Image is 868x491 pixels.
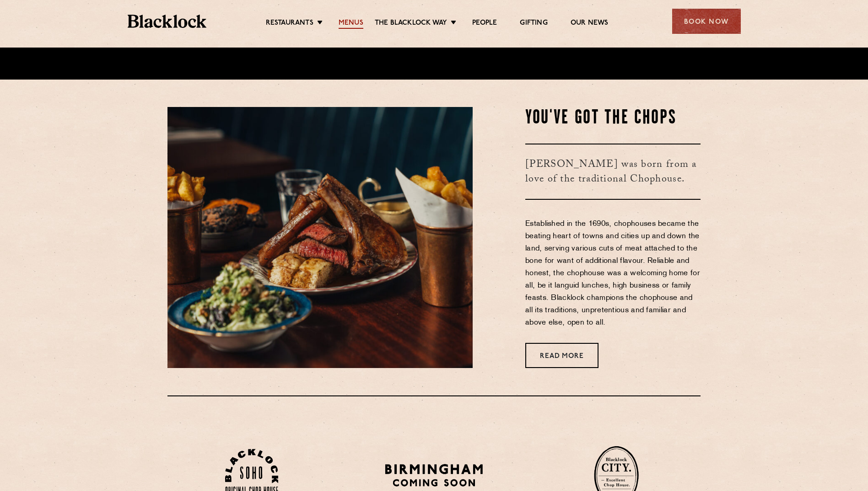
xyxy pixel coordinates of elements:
[128,15,207,28] img: BL_Textured_Logo-footer-cropped.svg
[525,144,701,200] h3: [PERSON_NAME] was born from a love of the traditional Chophouse.
[520,19,547,29] a: Gifting
[525,107,701,130] h2: You've Got The Chops
[375,19,447,29] a: The Blacklock Way
[672,9,741,34] div: Book Now
[525,218,701,329] p: Established in the 1690s, chophouses became the beating heart of towns and cities up and down the...
[266,19,313,29] a: Restaurants
[339,19,363,29] a: Menus
[383,461,485,490] img: BIRMINGHAM-P22_-e1747915156957.png
[571,19,609,29] a: Our News
[525,343,598,368] a: Read More
[472,19,497,29] a: People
